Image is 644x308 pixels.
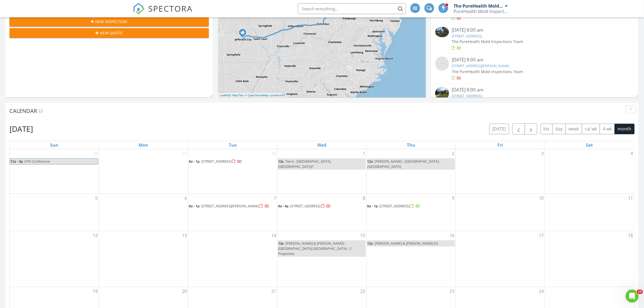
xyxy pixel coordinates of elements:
[456,149,545,194] td: Go to October 3, 2025
[95,19,127,24] span: New Inspection
[270,287,277,296] a: Go to October 21, 2025
[189,204,200,208] span: 8a - 1p
[245,94,285,97] a: © OpenStreetMap contributors
[133,7,193,19] a: SPECTORA
[629,149,634,158] a: Go to October 4, 2025
[367,159,373,164] span: 12a
[454,3,504,9] div: The PureHealth Mold Inspections Team
[138,141,150,149] a: Monday
[362,194,366,202] a: Go to October 8, 2025
[456,194,545,231] td: Go to October 10, 2025
[278,241,352,256] span: [PERSON_NAME] & [PERSON_NAME] - [GEOGRAPHIC_DATA] [GEOGRAPHIC_DATA] - 2 Properties
[278,204,331,208] a: 8a - 4p [STREET_ADDRESS]
[92,231,99,240] a: Go to October 12, 2025
[452,69,523,74] span: The PureHealth Mold Inspections Team
[201,204,259,208] span: [STREET_ADDRESS][PERSON_NAME]
[278,241,284,246] span: 12a
[92,149,99,158] a: Go to September 28, 2025
[496,141,504,149] a: Friday
[228,141,238,149] a: Tuesday
[375,241,438,246] span: [PERSON_NAME] & [PERSON_NAME] KS
[545,194,634,231] td: Go to October 11, 2025
[452,27,618,34] div: [DATE] 8:00 am
[538,194,545,202] a: Go to October 10, 2025
[10,194,99,231] td: Go to October 5, 2025
[189,159,242,164] a: 8a - 1p [STREET_ADDRESS]
[278,203,366,209] a: 8a - 4p [STREET_ADDRESS]
[49,141,60,149] a: Sunday
[9,28,209,38] button: New Quote
[367,241,373,246] span: 12a
[566,124,582,134] button: week
[270,231,277,240] a: Go to October 14, 2025
[538,287,545,296] a: Go to October 24, 2025
[10,149,99,194] td: Go to September 28, 2025
[99,149,188,194] td: Go to September 29, 2025
[489,124,509,134] button: [DATE]
[188,194,277,231] td: Go to October 7, 2025
[627,194,634,202] a: Go to October 11, 2025
[435,27,449,37] img: 9127958%2Fcover_photos%2FYAvrM4JAqxxxOdY4ZMh7%2Fsmall.jpg
[366,149,456,194] td: Go to October 2, 2025
[9,123,33,134] h2: [DATE]
[9,107,37,114] span: Calendar
[10,231,99,287] td: Go to October 12, 2025
[362,149,366,158] a: Go to October 1, 2025
[637,290,643,294] span: 10
[201,159,232,164] span: [STREET_ADDRESS]
[452,63,509,68] a: [STREET_ADDRESS][PERSON_NAME]
[273,194,277,202] a: Go to October 7, 2025
[366,194,456,231] td: Go to October 9, 2025
[188,149,277,194] td: Go to September 30, 2025
[452,57,618,63] div: [DATE] 8:00 am
[435,87,635,111] a: [DATE] 8:00 am [STREET_ADDRESS] The PureHealth Mold Inspections Team
[435,57,449,70] img: streetview
[243,32,246,36] div: 1436 Briar Village Ct, Jefferson City MO 65109
[218,93,286,98] div: |
[278,159,284,164] span: 12a
[456,231,545,287] td: Go to October 17, 2025
[451,194,455,202] a: Go to October 9, 2025
[452,87,618,93] div: [DATE] 8:00 am
[99,194,188,231] td: Go to October 6, 2025
[189,204,269,208] a: 8a - 1p [STREET_ADDRESS][PERSON_NAME]
[94,194,99,202] a: Go to October 5, 2025
[406,141,416,149] a: Thursday
[626,290,639,303] iframe: Intercom live chat
[627,287,634,296] a: Go to October 25, 2025
[278,204,289,208] span: 8a - 4p
[220,94,229,97] a: Leaflet
[359,231,366,240] a: Go to October 15, 2025
[454,9,508,14] div: PureHealth Mold Inspections
[181,149,188,158] a: Go to September 29, 2025
[290,204,321,208] span: [STREET_ADDRESS]
[552,124,566,134] button: day
[133,3,145,15] img: The Best Home Inspection Software - Spectora
[540,149,545,158] a: Go to October 3, 2025
[435,57,635,81] a: [DATE] 8:00 am [STREET_ADDRESS][PERSON_NAME] The PureHealth Mold Inspections Team
[452,93,482,98] a: [STREET_ADDRESS]
[99,231,188,287] td: Go to October 13, 2025
[379,204,410,208] span: [STREET_ADDRESS]
[545,149,634,194] td: Go to October 4, 2025
[367,203,455,209] a: 8a - 1p [STREET_ADDRESS]
[451,149,455,158] a: Go to October 2, 2025
[92,287,99,296] a: Go to October 19, 2025
[270,149,277,158] a: Go to September 30, 2025
[435,27,635,51] a: [DATE] 8:00 am [STREET_ADDRESS] The PureHealth Mold Inspections Team
[148,3,193,14] span: SPECTORA
[538,231,545,240] a: Go to October 17, 2025
[512,123,525,135] button: Previous month
[10,159,23,164] span: 12a - 5p
[359,287,366,296] a: Go to October 22, 2025
[367,159,440,169] span: [PERSON_NAME] - [GEOGRAPHIC_DATA], [GEOGRAPHIC_DATA]
[24,159,50,164] span: CPK Conference
[367,204,378,208] span: 8a - 1p
[366,231,456,287] td: Go to October 16, 2025
[615,124,635,134] button: month
[189,159,200,164] span: 8a - 1p
[600,124,615,134] button: 4 wk
[452,39,523,44] span: The PureHealth Mold Inspections Team
[277,194,366,231] td: Go to October 8, 2025
[188,231,277,287] td: Go to October 14, 2025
